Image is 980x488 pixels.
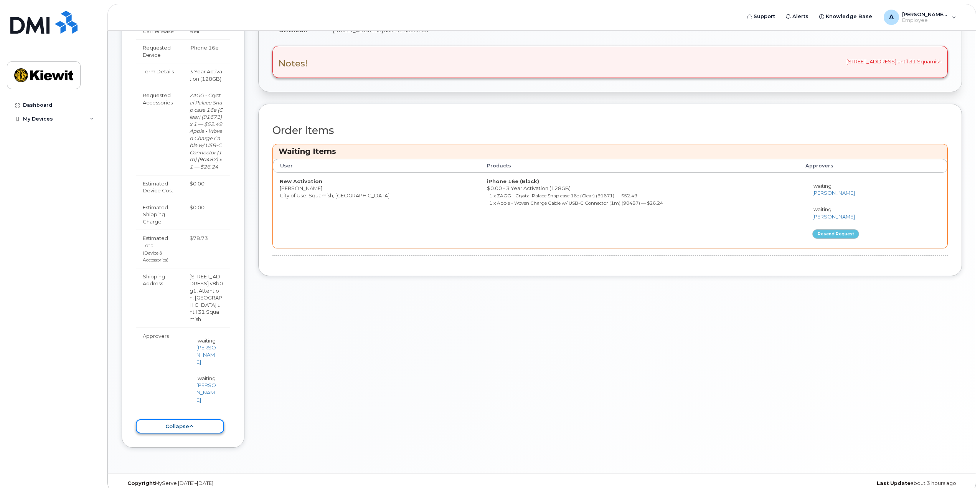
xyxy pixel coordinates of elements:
small: 1 x Apple - Woven Charge Cable w/ USB-C Connector (1m) (90487) — $26.24 [489,200,663,206]
th: User [273,159,480,173]
td: $78.73 [183,230,230,268]
a: [PERSON_NAME] [196,382,216,402]
a: Alerts [780,9,814,24]
span: waiting [813,206,832,212]
i: Apple - Woven Charge Cable w/ USB-C Connector (1m) (90487) x 1 — $26.24 [190,128,222,170]
td: Term Details [136,63,183,87]
td: $0.00 [183,175,230,199]
span: Employee [902,17,948,23]
span: Support [754,13,775,20]
th: Products [480,159,799,173]
td: Requested Device [136,39,183,63]
td: 3 Year Activation (128GB) [183,63,230,87]
div: Anders.Melles [878,10,962,25]
span: Knowledge Base [826,13,872,20]
td: Requested Accessories [136,87,183,175]
td: $0.00 - 3 Year Activation (128GB) [480,173,799,248]
div: [STREET_ADDRESS] until 31 Squamish [272,46,948,78]
td: Carrier Base [136,23,183,40]
i: ZAGG - Crystal Palace Snap case 16e (Clear) (91671) x 1 — $52.49 [190,92,223,127]
a: [PERSON_NAME] [812,213,855,220]
td: iPhone 16e [183,39,230,63]
td: Shipping Address [136,268,183,328]
div: MyServe [DATE]–[DATE] [122,480,402,486]
span: waiting [198,375,216,381]
td: Approvers [136,328,183,413]
span: [PERSON_NAME].Melles [902,11,948,17]
span: Alerts [792,13,808,20]
div: about 3 hours ago [682,480,962,486]
a: [PERSON_NAME] [196,344,216,365]
small: (Device & Accessories) [143,250,168,263]
strong: New Activation [280,178,322,184]
td: $0.00 [183,199,230,230]
a: [PERSON_NAME] [812,190,855,196]
button: collapse [136,419,224,433]
button: Resend request [812,229,860,239]
td: Estimated Device Cost [136,175,183,199]
td: [PERSON_NAME] City of Use: Squamish, [GEOGRAPHIC_DATA] [273,173,480,248]
span: A [889,13,894,22]
td: Estimated Shipping Charge [136,199,183,230]
strong: Last Update [877,480,911,486]
a: Support [742,9,780,24]
h2: Order Items [272,125,948,136]
td: Estimated Total [136,230,183,268]
span: waiting [198,337,216,344]
small: 1 x ZAGG - Crystal Palace Snap case 16e (Clear) (91671) — $52.49 [489,193,637,199]
iframe: Messenger Launcher [947,455,974,482]
strong: iPhone 16e (Black) [487,178,539,184]
strong: Copyright [127,480,155,486]
h3: Waiting Items [279,146,942,157]
h3: Notes! [279,59,308,68]
td: Bell [183,23,230,40]
td: [STREET_ADDRESS] v8b0g1, Attention: [GEOGRAPHIC_DATA] until 31 Squamish [183,268,230,328]
a: Knowledge Base [814,9,878,24]
span: waiting [813,183,832,189]
th: Approvers [799,159,924,173]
